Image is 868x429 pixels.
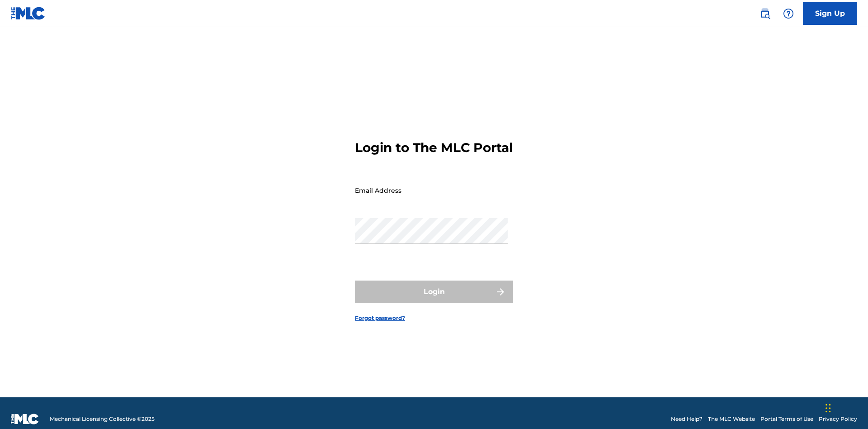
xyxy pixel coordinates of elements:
div: Help [779,5,797,23]
a: The MLC Website [708,415,755,423]
img: MLC Logo [11,7,46,20]
a: Public Search [756,5,774,23]
h3: Login to The MLC Portal [355,140,513,156]
a: Portal Terms of Use [760,415,813,423]
a: Forgot password? [355,314,405,322]
div: Drag [826,395,831,422]
img: help [783,8,794,19]
a: Privacy Policy [819,415,857,423]
a: Sign Up [803,2,857,25]
span: Mechanical Licensing Collective © 2025 [50,415,155,423]
img: logo [11,414,39,424]
img: search [759,8,770,19]
a: Need Help? [671,415,703,423]
iframe: Chat Widget [823,386,868,429]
